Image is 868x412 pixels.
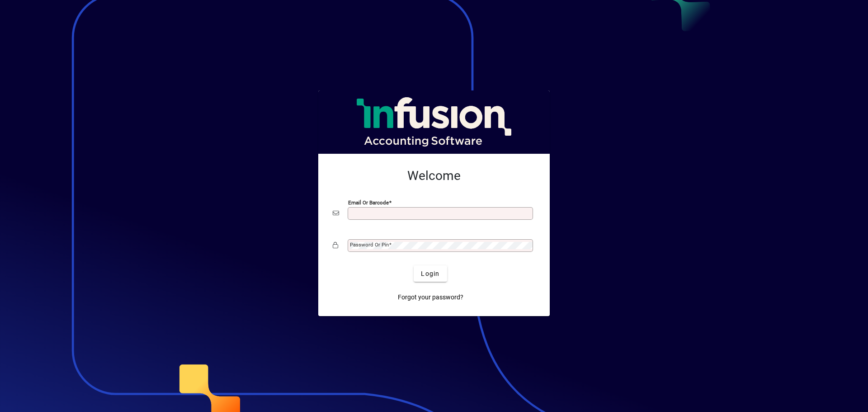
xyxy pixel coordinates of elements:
[350,242,389,248] mat-label: Password or Pin
[333,168,535,184] h2: Welcome
[414,265,447,282] button: Login
[398,293,463,302] span: Forgot your password?
[348,199,389,206] mat-label: Email or Barcode
[394,289,467,305] a: Forgot your password?
[421,269,439,279] span: Login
